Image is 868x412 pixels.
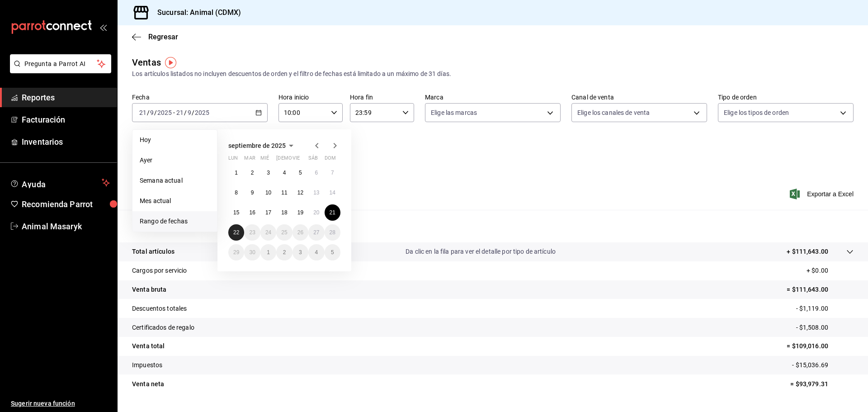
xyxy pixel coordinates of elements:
[132,341,165,351] p: Venta total
[292,155,300,165] abbr: viernes
[260,224,276,241] button: 24 de septiembre de 2025
[281,229,287,236] abbr: 25 de septiembre de 2025
[292,204,308,221] button: 19 de septiembre de 2025
[299,170,302,176] abbr: 5 de septiembre de 2025
[330,209,335,216] abbr: 21 de septiembre de 2025
[22,198,110,210] span: Recomienda Parrot
[718,94,854,100] label: Tipo de orden
[132,221,854,232] p: Resumen
[299,249,302,256] abbr: 3 de octubre de 2025
[325,155,336,165] abbr: domingo
[251,170,254,176] abbr: 2 de septiembre de 2025
[577,108,650,117] span: Elige los canales de venta
[787,285,854,294] p: = $111,643.00
[244,244,260,260] button: 30 de septiembre de 2025
[278,94,343,100] label: Hora inicio
[132,304,187,313] p: Descuentos totales
[22,114,110,126] span: Facturación
[792,189,854,199] span: Exportar a Excel
[787,247,828,256] p: + $111,643.00
[244,165,260,181] button: 2 de septiembre de 2025
[308,244,324,260] button: 4 de octubre de 2025
[233,209,239,216] abbr: 15 de septiembre de 2025
[281,209,287,216] abbr: 18 de septiembre de 2025
[244,204,260,221] button: 16 de septiembre de 2025
[150,109,154,116] input: --
[165,57,176,68] button: Tooltip marker
[260,204,276,221] button: 17 de septiembre de 2025
[431,108,477,117] span: Elige las marcas
[350,94,414,100] label: Hora fin
[22,177,98,188] span: Ayuda
[147,109,150,116] span: /
[330,189,335,196] abbr: 14 de septiembre de 2025
[331,170,334,176] abbr: 7 de septiembre de 2025
[235,170,238,176] abbr: 1 de septiembre de 2025
[192,109,194,116] span: /
[308,185,324,201] button: 13 de septiembre de 2025
[228,140,297,151] button: septiembre de 2025
[157,109,172,116] input: ----
[325,244,340,260] button: 5 de octubre de 2025
[297,229,303,236] abbr: 26 de septiembre de 2025
[132,379,164,389] p: Venta neta
[276,244,292,260] button: 2 de octubre de 2025
[308,165,324,181] button: 6 de septiembre de 2025
[325,224,340,241] button: 28 de septiembre de 2025
[265,209,271,216] abbr: 17 de septiembre de 2025
[140,176,210,185] span: Semana actual
[260,155,269,165] abbr: miércoles
[260,185,276,201] button: 10 de septiembre de 2025
[24,59,97,69] span: Pregunta a Parrot AI
[132,33,178,41] button: Regresar
[790,379,854,389] p: = $93,979.31
[154,109,157,116] span: /
[140,156,210,165] span: Ayer
[148,33,178,41] span: Regresar
[283,170,286,176] abbr: 4 de septiembre de 2025
[792,360,854,370] p: - $15,036.69
[787,341,854,351] p: = $109,016.00
[228,244,244,260] button: 29 de septiembre de 2025
[330,229,335,236] abbr: 28 de septiembre de 2025
[184,109,187,116] span: /
[724,108,789,117] span: Elige los tipos de orden
[132,56,161,69] div: Ventas
[11,399,110,408] span: Sugerir nueva función
[796,304,854,313] p: - $1,119.00
[308,204,324,221] button: 20 de septiembre de 2025
[297,189,303,196] abbr: 12 de septiembre de 2025
[313,189,319,196] abbr: 13 de septiembre de 2025
[140,217,210,226] span: Rango de fechas
[313,209,319,216] abbr: 20 de septiembre de 2025
[267,170,270,176] abbr: 3 de septiembre de 2025
[140,135,210,145] span: Hoy
[292,165,308,181] button: 5 de septiembre de 2025
[292,244,308,260] button: 3 de octubre de 2025
[281,189,287,196] abbr: 11 de septiembre de 2025
[132,247,175,256] p: Total artículos
[297,209,303,216] abbr: 19 de septiembre de 2025
[308,155,318,165] abbr: sábado
[244,224,260,241] button: 23 de septiembre de 2025
[228,204,244,221] button: 15 de septiembre de 2025
[132,94,268,100] label: Fecha
[228,142,286,149] span: septiembre de 2025
[249,209,255,216] abbr: 16 de septiembre de 2025
[249,249,255,256] abbr: 30 de septiembre de 2025
[10,54,111,73] button: Pregunta a Parrot AI
[132,285,166,294] p: Venta bruta
[807,266,854,275] p: + $0.00
[233,229,239,236] abbr: 22 de septiembre de 2025
[425,94,561,100] label: Marca
[139,109,147,116] input: --
[228,165,244,181] button: 1 de septiembre de 2025
[315,249,318,256] abbr: 4 de octubre de 2025
[276,155,330,165] abbr: jueves
[173,109,175,116] span: -
[276,224,292,241] button: 25 de septiembre de 2025
[132,360,162,370] p: Impuestos
[228,224,244,241] button: 22 de septiembre de 2025
[249,229,255,236] abbr: 23 de septiembre de 2025
[283,249,286,256] abbr: 2 de octubre de 2025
